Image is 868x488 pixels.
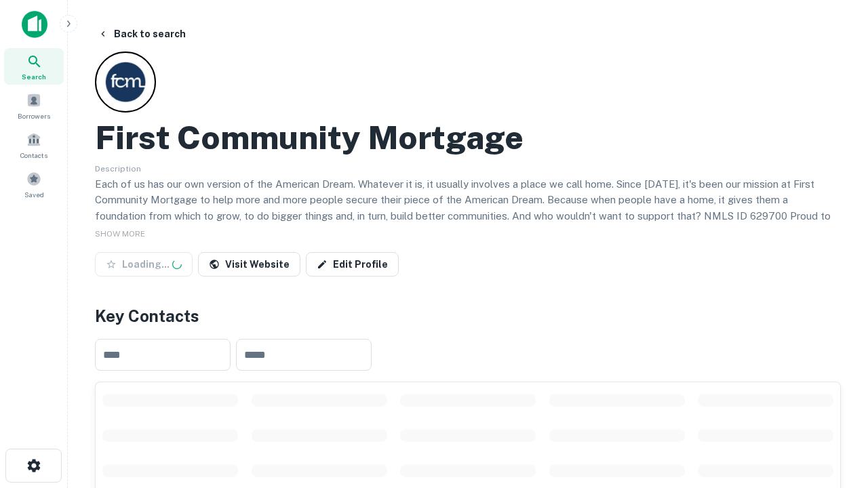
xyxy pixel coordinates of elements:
span: Contacts [20,150,47,161]
a: Visit Website [198,252,300,277]
span: Borrowers [18,110,50,121]
h2: First Community Mortgage [95,118,524,157]
a: Borrowers [4,87,64,124]
span: Description [95,164,141,174]
span: Search [22,71,46,82]
span: SHOW MORE [95,229,145,239]
a: Saved [4,166,64,203]
a: Edit Profile [306,252,399,277]
img: capitalize-icon.png [22,11,47,38]
iframe: Chat Widget [800,336,868,401]
p: Each of us has our own version of the American Dream. Whatever it is, it usually involves a place... [95,176,841,240]
span: Saved [24,189,44,200]
button: Back to search [92,22,191,46]
h4: Key Contacts [95,304,841,328]
a: Contacts [4,127,64,163]
a: Search [4,48,64,85]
